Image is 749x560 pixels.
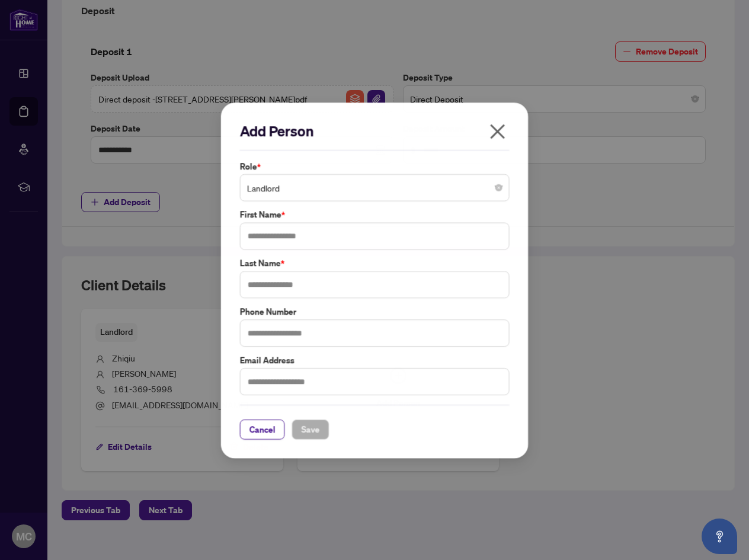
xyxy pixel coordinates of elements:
[488,121,507,140] span: close
[239,419,284,439] button: Cancel
[292,419,329,439] button: Save
[239,305,510,318] label: Phone Number
[239,257,510,270] label: Last Name
[239,121,510,140] h2: Add Person
[495,184,502,191] span: close-circle
[239,159,510,172] label: Role
[239,208,510,221] label: First Name
[702,519,737,554] button: Open asap
[247,176,502,199] span: Landlord
[249,420,275,439] span: Cancel
[239,353,510,366] label: Email Address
